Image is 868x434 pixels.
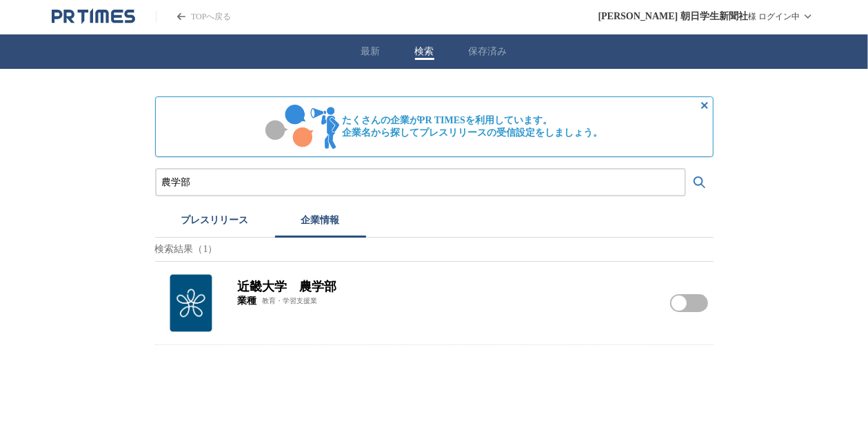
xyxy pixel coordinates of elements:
span: たくさんの企業がPR TIMESを利用しています。 企業名から探してプレスリリースの受信設定をしましょう。 [342,114,603,139]
span: 教育・学習支援業 [263,296,318,306]
button: 検索する [686,169,714,196]
input: プレスリリースおよび企業を検索する [162,175,679,190]
a: PR TIMESのトップページはこちら [156,11,231,23]
button: 検索 [415,45,434,58]
span: 業種 [238,295,257,307]
span: [PERSON_NAME] 朝日学生新聞社 [598,10,748,23]
button: 非表示にする [696,97,713,114]
button: 企業情報 [275,207,366,238]
p: 検索結果（1） [155,238,714,262]
button: 保存済み [469,45,507,58]
h2: 近畿大学 農学部 [238,278,654,295]
a: PR TIMESのトップページはこちら [52,8,135,25]
button: 最新 [361,45,381,58]
button: プレスリリース [155,207,275,238]
img: 近畿大学 農学部のロゴ [161,273,221,333]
